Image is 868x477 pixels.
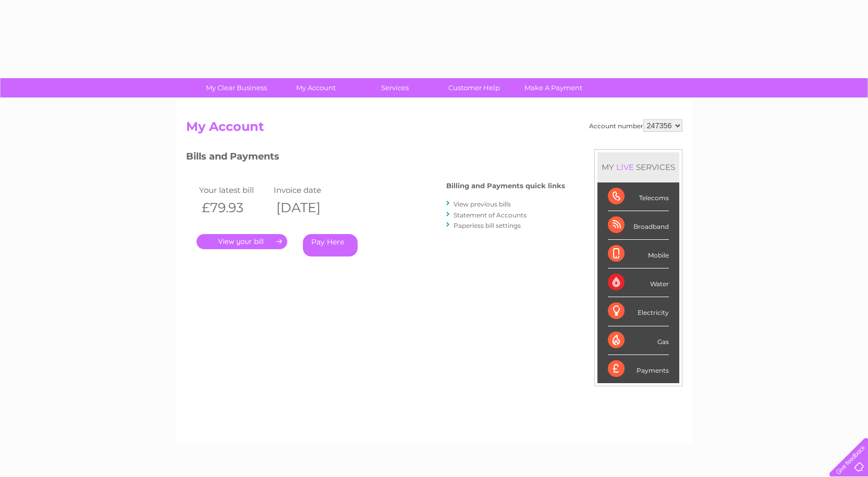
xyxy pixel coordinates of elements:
div: Water [608,268,669,297]
th: £79.93 [197,197,272,218]
div: LIVE [614,162,636,172]
td: Your latest bill [197,183,272,197]
div: Account number [589,119,682,132]
a: Customer Help [431,78,517,97]
h4: Billing and Payments quick links [446,182,565,190]
div: Mobile [608,240,669,268]
a: . [197,234,287,249]
a: Make A Payment [510,78,596,97]
div: Telecoms [608,182,669,211]
th: [DATE] [271,197,346,218]
a: Pay Here [303,234,358,256]
a: View previous bills [454,200,511,208]
div: Gas [608,326,669,355]
h2: My Account [186,119,682,139]
h3: Bills and Payments [186,149,565,167]
a: Services [352,78,438,97]
div: Payments [608,355,669,383]
div: MY SERVICES [597,152,679,182]
a: Paperless bill settings [454,222,521,229]
td: Invoice date [271,183,346,197]
a: My Account [273,78,359,97]
a: Statement of Accounts [454,211,527,219]
div: Electricity [608,297,669,326]
a: My Clear Business [193,78,279,97]
div: Broadband [608,211,669,240]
